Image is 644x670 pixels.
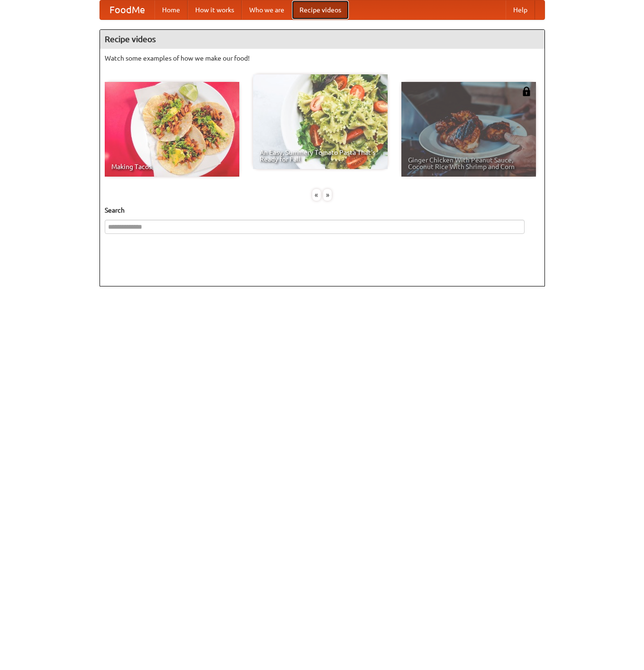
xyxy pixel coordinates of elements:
img: 483408.png [522,87,531,96]
a: Help [506,0,535,19]
p: Watch some examples of how we make our food! [105,54,540,63]
h5: Search [105,205,540,215]
a: An Easy, Summery Tomato Pasta That's Ready for Fall [253,74,388,169]
a: FoodMe [100,0,154,19]
h4: Recipe videos [100,30,544,49]
a: Home [154,0,188,19]
a: Making Tacos [105,82,239,177]
a: Recipe videos [292,0,349,19]
a: Who we are [242,0,292,19]
a: How it works [188,0,242,19]
span: An Easy, Summery Tomato Pasta That's Ready for Fall [260,149,381,162]
span: Making Tacos [111,163,233,170]
div: « [312,189,321,201]
div: » [323,189,332,201]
